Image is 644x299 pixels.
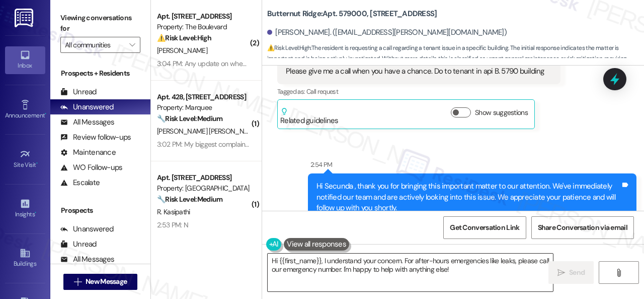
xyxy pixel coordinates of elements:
button: Share Conversation via email [531,216,634,239]
span: R. Kasipathi [157,207,190,216]
div: 3:04 PM: Any update on when we can expect our shower to be fixed [157,59,359,68]
a: Site Visit • [5,146,45,173]
div: Escalate [60,177,100,188]
img: ResiDesk Logo [15,9,35,27]
div: Unanswered [60,224,114,234]
i:  [557,269,565,277]
b: Butternut Ridge: Apt. 579000, [STREET_ADDRESS] [267,9,437,19]
div: 2:53 PM: N [157,220,188,229]
textarea: Hi {{first_name}}, I understand your concern. For after-hours emergencies like leaks, please call... [268,254,553,291]
span: Share Conversation via email [538,222,627,233]
strong: 🔧 Risk Level: Medium [157,195,222,204]
label: Viewing conversations for [60,10,140,37]
button: Get Conversation Link [443,216,526,239]
a: Buildings [5,245,45,272]
button: New Message [63,274,138,290]
div: Apt. [STREET_ADDRESS] [157,172,250,183]
a: Inbox [5,46,45,74]
div: Review follow-ups [60,132,131,143]
span: Get Conversation Link [450,222,519,233]
span: New Message [86,276,127,287]
span: • [36,160,38,167]
strong: ⚠️ Risk Level: High [267,44,310,52]
span: [PERSON_NAME] [157,46,207,55]
i:  [615,269,622,277]
div: Apt. [STREET_ADDRESS] [157,11,250,22]
div: 2:54 PM [308,159,332,170]
div: Unread [60,239,97,250]
i:  [129,41,135,49]
div: Prospects [50,205,150,216]
strong: ⚠️ Risk Level: High [157,33,211,42]
div: All Messages [60,117,114,128]
span: • [35,209,36,216]
span: Send [569,267,585,278]
span: • [45,110,46,117]
div: [PERSON_NAME]. ([EMAIL_ADDRESS][PERSON_NAME][DOMAIN_NAME]) [267,27,507,38]
a: Insights • [5,195,45,222]
div: Maintenance [60,147,116,158]
div: WO Follow-ups [60,162,122,173]
span: : The resident is requesting a call regarding a tenant issue in a specific building. The initial ... [267,43,644,75]
div: Unanswered [60,102,114,112]
div: Tagged as: [277,84,560,99]
label: Show suggestions [475,107,528,118]
span: [PERSON_NAME] [PERSON_NAME] [157,127,259,136]
input: All communities [65,37,124,53]
strong: 🔧 Risk Level: Medium [157,114,222,123]
div: Unread [60,87,97,97]
div: Prospects + Residents [50,68,150,79]
div: Property: The Boulevard [157,22,250,32]
i:  [74,278,82,286]
span: Call request [306,87,338,96]
div: Hi Secunda , thank you for bringing this important matter to our attention. We've immediately not... [316,181,620,213]
button: Send [548,261,594,284]
div: Property: [GEOGRAPHIC_DATA] [157,183,250,194]
div: Property: Marquee [157,102,250,113]
div: All Messages [60,254,114,265]
div: Related guidelines [280,107,339,126]
div: Apt. 428, [STREET_ADDRESS] [157,92,250,102]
